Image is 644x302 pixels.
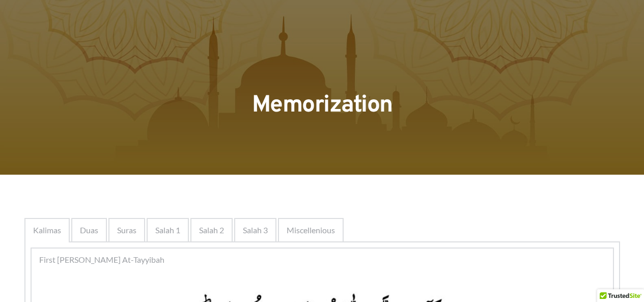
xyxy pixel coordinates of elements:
[252,91,393,121] span: Memorization
[39,254,164,266] span: First [PERSON_NAME] At-Tayyibah
[199,224,224,236] span: Salah 2
[80,224,98,236] span: Duas
[287,224,335,236] span: Miscellenious
[155,224,180,236] span: Salah 1
[243,224,268,236] span: Salah 3
[33,224,61,236] span: Kalimas
[117,224,136,236] span: Suras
